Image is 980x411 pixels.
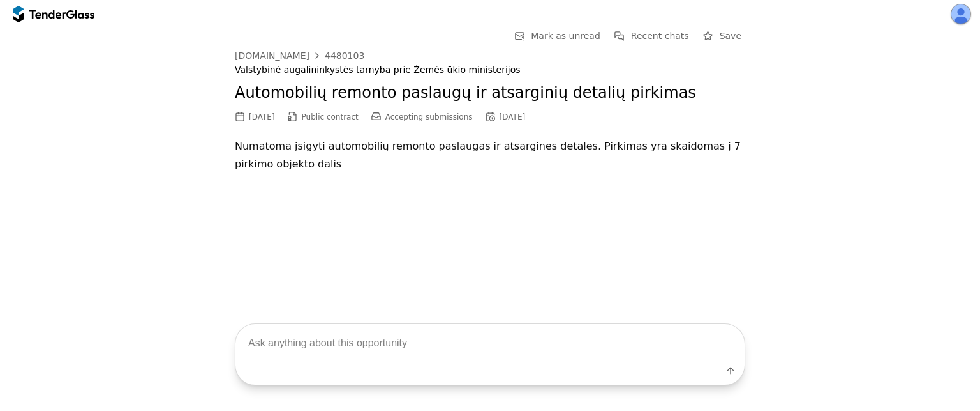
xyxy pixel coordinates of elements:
[302,112,359,121] span: Public contract
[235,50,364,61] a: [DOMAIN_NAME]4480103
[531,31,600,41] span: Mark as unread
[235,137,745,173] p: Numatoma įsigyti automobilių remonto paslaugas ir atsargines detales. Pirkimas yra skaidomas į 7 ...
[631,31,689,41] span: Recent chats
[699,28,745,44] button: Save
[235,51,309,60] div: [DOMAIN_NAME]
[611,28,693,44] button: Recent chats
[720,31,741,41] span: Save
[510,28,604,44] button: Mark as unread
[325,51,364,60] div: 4480103
[385,112,473,121] span: Accepting submissions
[235,65,745,75] div: Valstybinė augalininkystės tarnyba prie Žemės ūkio ministerijos
[500,112,526,121] div: [DATE]
[249,112,275,121] div: [DATE]
[235,82,745,104] h2: Automobilių remonto paslaugų ir atsarginių detalių pirkimas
